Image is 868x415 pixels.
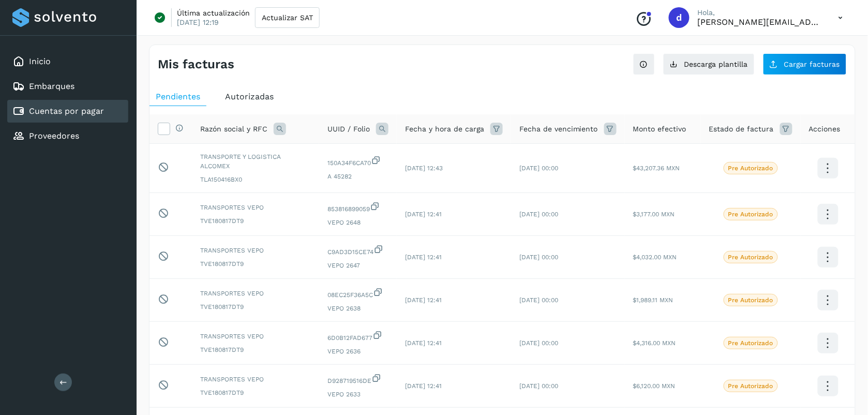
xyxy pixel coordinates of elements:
[200,375,311,384] span: TRANSPORTES VEPO
[519,165,558,172] span: [DATE] 00:00
[200,175,311,184] span: TLA150416BX0
[405,165,443,172] span: [DATE] 12:43
[327,155,388,168] span: 150A34F6CA70
[200,246,311,255] span: TRANSPORTES VEPO
[519,339,558,347] span: [DATE] 00:00
[698,8,822,17] p: Hola,
[405,254,442,261] span: [DATE] 12:41
[262,14,313,21] span: Actualizar SAT
[405,382,442,390] span: [DATE] 12:41
[327,373,388,386] span: D928719516DE
[327,287,388,300] span: 08EC25F36A5C
[405,211,442,218] span: [DATE] 12:41
[29,81,74,91] a: Embarques
[200,388,311,397] span: TVE180817DT9
[29,56,51,66] a: Inicio
[177,8,250,18] p: Última actualización
[225,92,274,101] span: Autorizadas
[327,261,388,270] span: VEPO 2647
[633,382,676,390] span: $6,120.00 MXN
[177,18,219,27] p: [DATE] 12:19
[327,172,388,181] span: A 45282
[7,125,128,147] div: Proveedores
[763,53,847,75] button: Cargar facturas
[327,390,388,399] span: VEPO 2633
[327,218,388,227] span: VEPO 2648
[327,124,370,135] span: UUID / Folio
[728,165,773,172] p: Pre Autorizado
[728,211,773,218] p: Pre Autorizado
[200,289,311,298] span: TRANSPORTES VEPO
[663,53,755,75] button: Descarga plantilla
[405,339,442,347] span: [DATE] 12:41
[7,100,128,123] div: Cuentas por pagar
[156,92,200,101] span: Pendientes
[255,7,320,28] button: Actualizar SAT
[7,75,128,98] div: Embarques
[633,339,676,347] span: $4,316.00 MXN
[327,201,388,214] span: 853816899059
[200,345,311,354] span: TVE180817DT9
[709,124,774,135] span: Estado de factura
[519,254,558,261] span: [DATE] 00:00
[519,124,598,135] span: Fecha de vencimiento
[728,339,773,347] p: Pre Autorizado
[809,124,841,135] span: Acciones
[633,165,680,172] span: $43,207.36 MXN
[327,304,388,313] span: VEPO 2638
[29,106,104,116] a: Cuentas por pagar
[327,244,388,257] span: C9AD3D15CE74
[519,211,558,218] span: [DATE] 00:00
[405,297,442,304] span: [DATE] 12:41
[200,124,267,135] span: Razón social y RFC
[200,259,311,269] span: TVE180817DT9
[200,152,311,171] span: TRANSPORTE Y LOGISTICA ALCOMEX
[158,57,234,72] h4: Mis facturas
[684,61,748,68] span: Descarga plantilla
[327,330,388,343] span: 6D0B12FAD677
[633,297,674,304] span: $1,989.11 MXN
[633,211,675,218] span: $3,177.00 MXN
[200,302,311,312] span: TVE180817DT9
[29,131,79,141] a: Proveedores
[327,347,388,356] span: VEPO 2636
[519,297,558,304] span: [DATE] 00:00
[200,216,311,226] span: TVE180817DT9
[633,124,686,135] span: Monto efectivo
[728,297,773,304] p: Pre Autorizado
[728,254,773,261] p: Pre Autorizado
[728,382,773,390] p: Pre Autorizado
[519,382,558,390] span: [DATE] 00:00
[200,203,311,212] span: TRANSPORTES VEPO
[405,124,484,135] span: Fecha y hora de carga
[698,17,822,27] p: dora.garcia@emsan.mx
[7,50,128,73] div: Inicio
[784,61,840,68] span: Cargar facturas
[200,332,311,341] span: TRANSPORTES VEPO
[633,254,677,261] span: $4,032.00 MXN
